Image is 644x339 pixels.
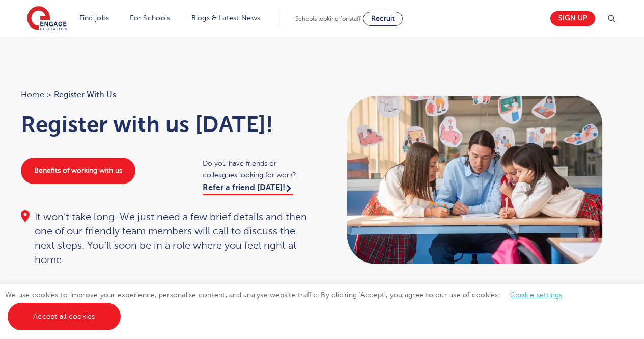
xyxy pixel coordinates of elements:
[295,15,361,22] span: Schools looking for staff
[47,90,51,99] span: >
[21,158,135,184] a: Benefits of working with us
[21,112,312,137] h1: Register with us [DATE]!
[79,14,109,22] a: Find jobs
[54,88,116,101] span: Register with us
[21,88,312,101] nav: breadcrumb
[21,210,312,267] div: It won’t take long. We just need a few brief details and then one of our friendly team members wi...
[8,303,121,330] a: Accept all cookies
[363,12,403,26] a: Recruit
[371,15,395,22] span: Recruit
[27,6,67,32] img: Engage Education
[130,14,170,22] a: For Schools
[510,291,563,299] a: Cookie settings
[191,14,261,22] a: Blogs & Latest News
[203,183,293,195] a: Refer a friend [DATE]!
[550,11,595,26] a: Sign up
[5,291,573,320] span: We use cookies to improve your experience, personalise content, and analyse website traffic. By c...
[203,158,312,181] span: Do you have friends or colleagues looking for work?
[21,90,44,99] a: Home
